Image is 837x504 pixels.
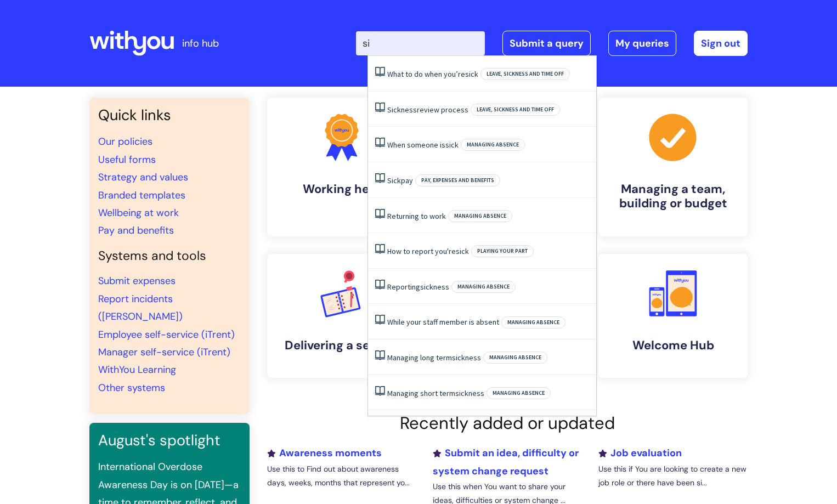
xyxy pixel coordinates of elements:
a: While‌ ‌your‌ ‌staff‌ ‌member‌ ‌is‌ ‌absent‌ [387,317,499,327]
a: Wellbeing at work [98,206,179,219]
a: Returning to work [387,211,446,221]
span: Managing absence [461,139,525,151]
span: Managing absence [451,281,516,293]
a: Delivering a service [267,254,416,378]
a: Useful forms [98,153,156,166]
span: Managing absence [448,210,512,222]
span: Managing absence [483,352,547,364]
span: sickness [420,282,449,292]
a: Manager self-service (iTrent) [98,346,230,359]
p: Use this if You are looking to create a new job role or there have been si... [598,462,748,490]
h4: Delivering a service [276,338,408,353]
h2: Recently added or updated [267,413,748,433]
span: Sickness [387,105,417,115]
a: How to report you'resick [387,246,469,256]
a: Branded templates [98,189,185,202]
span: sickness [455,388,484,398]
a: My queries [608,31,676,56]
h4: Managing a team, building or budget [607,182,739,211]
h3: August's spotlight [98,432,241,449]
a: Sign out [694,31,748,56]
span: Leave, sickness and time off [471,104,560,116]
a: Sickpay [387,175,413,185]
span: sick [465,69,478,79]
a: What to do when you’resick [387,69,478,79]
a: Pay and benefits [98,224,174,237]
h4: Systems and tools [98,248,241,264]
p: info hub [182,35,219,52]
a: Other systems [98,381,165,394]
a: Working here [267,98,416,236]
a: When someone issick [387,140,459,150]
div: | - [356,31,748,56]
h3: Quick links [98,106,241,124]
a: Managing a team, building or budget [598,98,748,236]
h4: Working here [276,182,408,196]
a: Report incidents ([PERSON_NAME]) [98,292,183,323]
span: sickness [452,353,481,363]
a: Submit expenses [98,274,176,287]
a: Reportingsickness [387,282,449,292]
span: Pay, expenses and benefits [415,174,500,186]
a: Welcome Hub [598,254,748,378]
a: WithYou Learning [98,363,176,376]
span: Leave, sickness and time off [480,68,570,80]
span: Playing your part [471,245,534,257]
span: Managing absence [501,316,565,329]
a: Submit a query [502,31,591,56]
a: Submit an idea, difficulty or system change request [433,446,579,477]
span: sick [445,140,459,150]
p: Use this to Find out about awareness days, weeks, months that represent yo... [267,462,416,490]
a: Sicknessreview process [387,105,468,115]
a: Managing short termsickness [387,388,484,398]
h4: Welcome Hub [607,338,739,353]
span: Managing absence [487,387,551,399]
a: Awareness moments [267,446,382,460]
input: Search [356,31,485,55]
a: Employee self-service (iTrent) [98,328,235,341]
a: Strategy and values [98,171,188,184]
a: Job evaluation [598,446,682,460]
span: sick [456,246,469,256]
span: Sick [387,175,401,185]
a: Our policies [98,135,152,148]
a: Managing long termsickness [387,353,481,363]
